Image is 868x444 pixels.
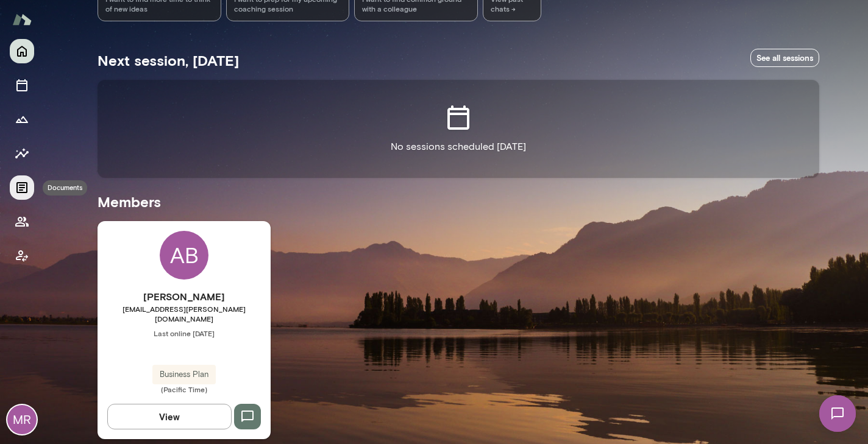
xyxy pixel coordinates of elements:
[10,175,34,200] button: Documents
[43,180,87,196] div: Documents
[152,368,216,381] span: Business Plan
[10,244,34,268] button: Client app
[98,304,271,323] span: [EMAIL_ADDRESS][PERSON_NAME][DOMAIN_NAME]
[98,328,271,338] span: Last online [DATE]
[107,404,232,429] button: View
[10,210,34,234] button: Members
[391,139,526,154] p: No sessions scheduled [DATE]
[10,107,34,132] button: Growth Plan
[750,49,819,68] a: See all sessions
[98,51,239,70] h5: Next session, [DATE]
[10,141,34,166] button: Insights
[10,39,34,63] button: Home
[10,73,34,97] button: Sessions
[12,8,32,31] img: Mento
[98,384,271,394] span: (Pacific Time)
[160,231,208,280] div: AB
[7,405,37,434] div: MR
[98,289,271,304] h6: [PERSON_NAME]
[98,192,819,211] h5: Members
